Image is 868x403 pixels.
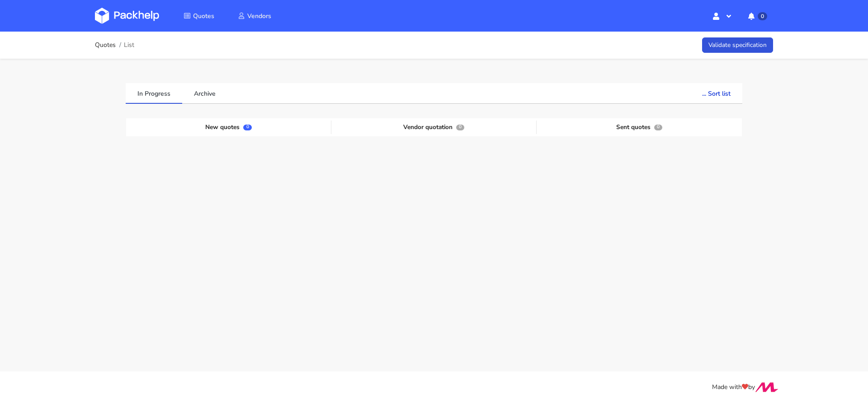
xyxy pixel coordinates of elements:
[654,125,662,130] span: 0
[95,42,116,49] a: Quotes
[243,125,251,130] span: 0
[755,382,778,392] img: Move Closer
[690,83,742,103] button: ... Sort list
[126,83,182,103] a: In Progress
[758,12,767,20] span: 0
[702,37,773,53] a: Validate specification
[95,36,134,54] nav: breadcrumb
[193,12,214,20] span: Quotes
[126,120,331,134] div: New quotes
[741,8,773,24] button: 0
[182,83,227,103] a: Archive
[247,12,271,20] span: Vendors
[227,8,282,24] a: Vendors
[331,120,537,134] div: Vendor quotation
[124,42,134,49] span: List
[83,382,785,393] div: Made with by
[173,8,225,24] a: Quotes
[537,120,742,134] div: Sent quotes
[95,8,159,24] img: Dashboard
[456,125,464,130] span: 0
